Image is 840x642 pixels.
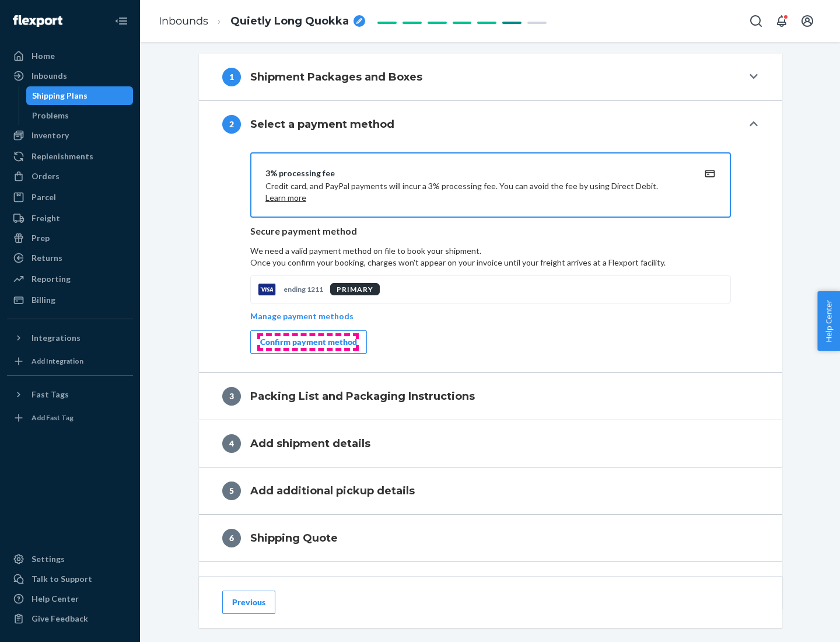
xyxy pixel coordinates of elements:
[26,106,134,125] a: Problems
[7,329,133,347] button: Integrations
[149,4,374,39] ol: breadcrumbs
[7,609,133,628] button: Give Feedback
[770,9,793,33] button: Open notifications
[250,69,422,85] h4: Shipment Packages and Boxes
[32,252,62,264] div: Returns
[32,232,50,244] div: Prep
[32,110,69,121] div: Problems
[222,387,241,406] div: 3
[265,168,688,179] div: 3% processing fee
[7,291,133,309] a: Billing
[32,389,69,400] div: Fast Tags
[260,336,357,348] div: Confirm payment method
[250,436,370,451] h4: Add shipment details
[222,529,241,547] div: 6
[32,70,67,82] div: Inbounds
[250,245,731,268] p: We need a valid payment method on file to book your shipment.
[7,167,133,186] a: Orders
[32,413,73,423] div: Add Fast Tag
[250,483,415,498] h4: Add additional pickup details
[32,170,60,182] div: Orders
[7,550,133,568] a: Settings
[26,86,134,105] a: Shipping Plans
[265,192,306,204] button: Learn more
[7,409,133,427] a: Add Fast Tag
[110,9,133,33] button: Close Navigation
[199,101,782,148] button: 2Select a payment method
[199,467,782,514] button: 5Add additional pickup details
[32,294,55,306] div: Billing
[230,14,349,29] span: Quietly Long Quokka
[7,249,133,267] a: Returns
[222,434,241,453] div: 4
[265,180,688,204] p: Credit card, and PayPal payments will incur a 3% processing fee. You can avoid the fee by using D...
[13,15,62,27] img: Flexport logo
[7,67,133,85] a: Inbounds
[7,209,133,228] a: Freight
[7,229,133,247] a: Prep
[32,553,65,565] div: Settings
[199,373,782,420] button: 3Packing List and Packaging Instructions
[7,188,133,207] a: Parcel
[199,515,782,561] button: 6Shipping Quote
[7,270,133,288] a: Reporting
[250,117,394,132] h4: Select a payment method
[199,562,782,609] button: 7Review and Confirm Shipment
[32,356,83,366] div: Add Integration
[283,284,323,294] p: ending 1211
[250,389,475,404] h4: Packing List and Packaging Instructions
[744,9,768,33] button: Open Search Box
[32,273,71,285] div: Reporting
[817,291,840,351] button: Help Center
[32,212,60,224] div: Freight
[250,310,353,322] p: Manage payment methods
[796,9,819,33] button: Open account menu
[32,151,93,162] div: Replenishments
[32,332,80,344] div: Integrations
[32,50,55,62] div: Home
[199,54,782,100] button: 1Shipment Packages and Boxes
[7,570,133,588] a: Talk to Support
[222,481,241,500] div: 5
[32,130,69,141] div: Inventory
[250,257,731,268] p: Once you confirm your booking, charges won't appear on your invoice until your freight arrives at...
[7,589,133,608] a: Help Center
[7,47,133,65] a: Home
[32,593,79,605] div: Help Center
[199,420,782,467] button: 4Add shipment details
[32,191,56,203] div: Parcel
[222,591,275,614] button: Previous
[7,147,133,166] a: Replenishments
[250,531,338,546] h4: Shipping Quote
[222,68,241,86] div: 1
[250,225,731,238] p: Secure payment method
[330,283,380,295] div: PRIMARY
[7,126,133,145] a: Inventory
[7,352,133,371] a: Add Integration
[222,115,241,134] div: 2
[7,385,133,404] button: Fast Tags
[250,330,367,354] button: Confirm payment method
[32,573,92,585] div: Talk to Support
[159,15,208,27] a: Inbounds
[32,613,88,624] div: Give Feedback
[32,90,87,102] div: Shipping Plans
